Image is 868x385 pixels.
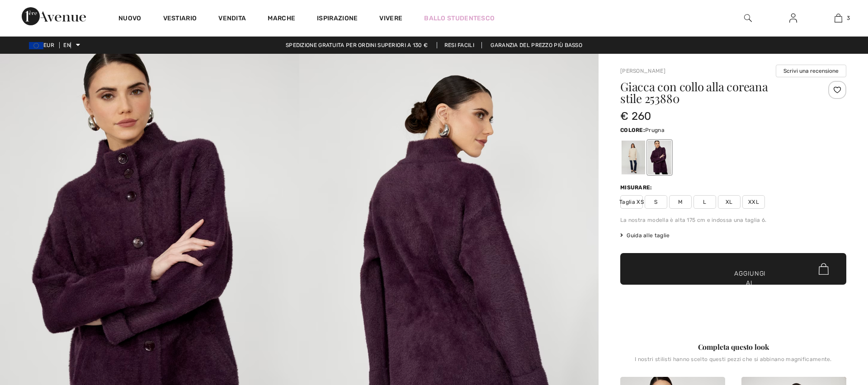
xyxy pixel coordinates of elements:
a: Registrazione [782,13,804,24]
font: L [703,199,706,205]
font: Giacca con collo alla coreana stile 253880 [620,79,768,106]
font: Taglia XS [619,199,644,205]
a: Garanzia del prezzo più basso [483,42,590,48]
img: La mia borsa [835,13,842,23]
font: 3 [847,15,850,21]
a: Marche [268,14,295,24]
img: Bag.svg [819,263,829,275]
font: Nuovo [118,14,142,22]
img: Le mie informazioni [789,13,797,23]
font: Vivere [379,14,402,22]
font: Prugna [645,127,665,133]
font: Misurare: [620,184,652,191]
div: Champagne [622,141,645,174]
a: Resi facili [437,42,482,48]
font: Ispirazione [317,14,358,22]
a: Vivere [379,14,402,23]
a: 3 [816,13,860,23]
font: EUR [43,42,54,48]
font: Colore: [620,127,645,133]
a: Vestiario [163,14,197,24]
a: Nuovo [118,14,142,24]
font: Spedizione gratuita per ordini superiori a 130 € [286,42,428,48]
font: € 260 [620,110,651,122]
img: cerca nel sito web [744,13,752,23]
a: Vendita [218,14,246,24]
font: Guida alle taglie [627,232,670,239]
iframe: Apre un widget dove puoi trovare maggiori informazioni [809,317,859,340]
font: EN [63,42,71,48]
font: Garanzia del prezzo più basso [491,42,582,48]
img: 1a Avenue [22,7,86,25]
a: [PERSON_NAME] [620,68,665,74]
font: Completa questo look [698,342,769,352]
font: XXL [748,199,759,205]
font: La nostra modella è alta 175 cm e indossa una taglia 6. [620,217,767,223]
font: I nostri stilisti hanno scelto questi pezzi che si abbinano magnificamente. [635,356,832,362]
a: Spedizione gratuita per ordini superiori a 130 € [278,42,435,48]
font: Marche [268,14,295,22]
font: M [678,199,683,205]
font: Vendita [218,14,246,22]
a: Ballo studentesco [424,14,495,23]
font: Resi facili [444,42,474,48]
font: Vestiario [163,14,197,22]
font: S [654,199,657,205]
img: Euro [29,42,43,49]
font: Ballo studentesco [424,14,495,22]
font: Aggiungi al carrello [733,269,767,297]
button: Scrivi una recensione [776,65,846,77]
font: Scrivi una recensione [783,68,839,74]
font: XL [726,199,733,205]
div: Prugna [648,141,671,174]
